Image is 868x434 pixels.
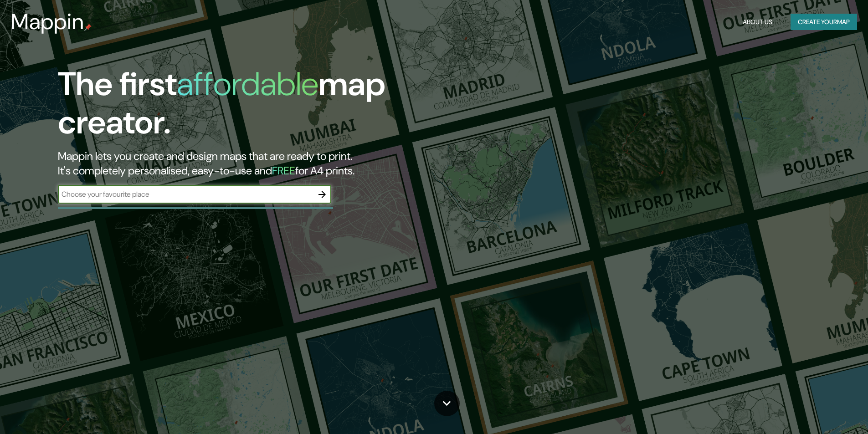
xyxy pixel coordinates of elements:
h2: Mappin lets you create and design maps that are ready to print. It's completely personalised, eas... [58,149,492,178]
img: mappin-pin [84,24,92,31]
h1: affordable [177,63,318,105]
h1: The first map creator. [58,65,492,149]
h3: Mappin [11,9,84,35]
button: About Us [739,14,776,31]
input: Choose your favourite place [58,189,313,199]
button: Create yourmap [791,14,857,31]
h5: FREE [272,163,295,178]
